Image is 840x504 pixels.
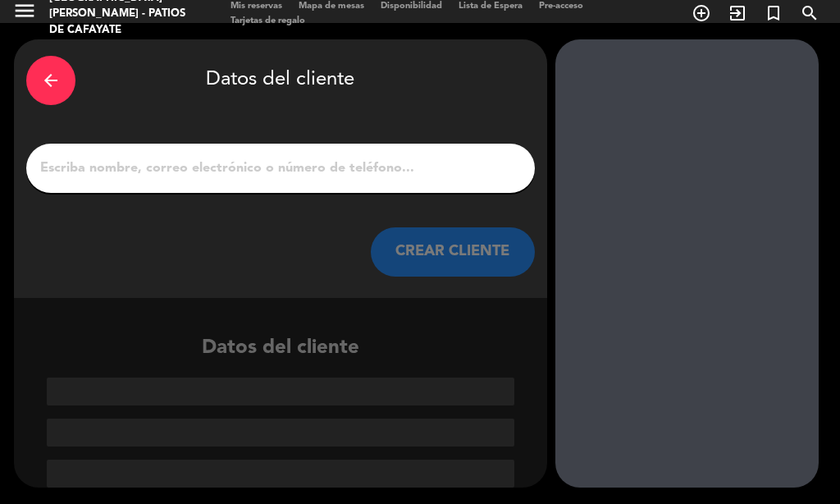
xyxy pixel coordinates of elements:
[14,332,547,488] div: Datos del cliente
[41,71,61,90] i: arrow_back
[39,157,523,180] input: Escriba nombre, correo electrónico o número de teléfono...
[692,3,711,23] i: add_circle_outline
[26,52,535,109] div: Datos del cliente
[49,38,198,54] div: sábado 4. octubre - 20:28
[372,2,450,11] span: Disponibilidad
[728,3,747,23] i: exit_to_app
[222,2,290,11] span: Mis reservas
[371,227,535,277] button: CREAR CLIENTE
[450,2,531,11] span: Lista de Espera
[222,16,313,25] span: Tarjetas de regalo
[800,3,819,23] i: search
[764,3,783,23] i: turned_in_not
[531,2,591,11] span: Pre-acceso
[290,2,372,11] span: Mapa de mesas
